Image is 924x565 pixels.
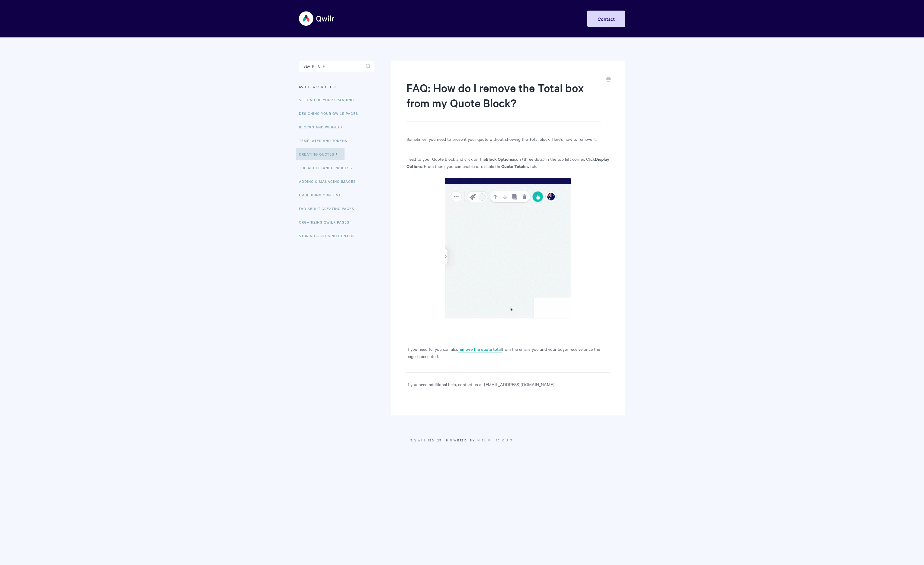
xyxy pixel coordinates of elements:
[445,178,571,318] img: file-oGU2nWtfRA.gif
[501,163,524,169] strong: Quote Total
[299,216,354,228] a: Organizing Qwilr Pages
[406,135,610,143] p: Sometimes, you need to present your quote without showing the Total block. Here's how to remove it.
[296,148,345,160] a: Creating Quotes
[486,156,513,162] strong: Block Options
[299,60,374,72] input: Search
[299,121,347,133] a: Blocks and Widgets
[406,80,601,121] h1: FAQ: How do I remove the Total box from my Quote Block?
[299,437,625,443] p: © 2025.
[587,11,625,27] a: Contact
[606,76,611,83] a: Print this Article
[477,438,514,442] a: Help Scout
[299,189,345,201] a: Embedding Content
[406,381,610,388] p: If you need additional help, contact us at [EMAIL_ADDRESS][DOMAIN_NAME].
[299,175,360,187] a: Adding & Managing Images
[299,7,335,30] img: Qwilr Help Center
[406,156,609,169] strong: Display Options
[446,438,514,442] span: Powered by
[414,438,430,442] a: Qwilr
[299,230,361,242] a: Storing & Reusing Content
[406,155,610,170] p: Head to your Quote Block and click on the icon (three dots) in the top left corner. Click . From ...
[299,107,363,119] a: Designing Your Qwilr Pages
[299,134,352,147] a: Templates and Tokens
[299,94,358,106] a: Setting up your Branding
[406,345,610,360] p: If you need to, you can also from the emails you and your buyer receive once the page is accepted.
[299,202,359,215] a: FAQ About Creating Pages
[299,162,357,174] a: The Acceptance Process
[299,81,374,92] h3: Categories
[458,346,502,353] a: remove the quote total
